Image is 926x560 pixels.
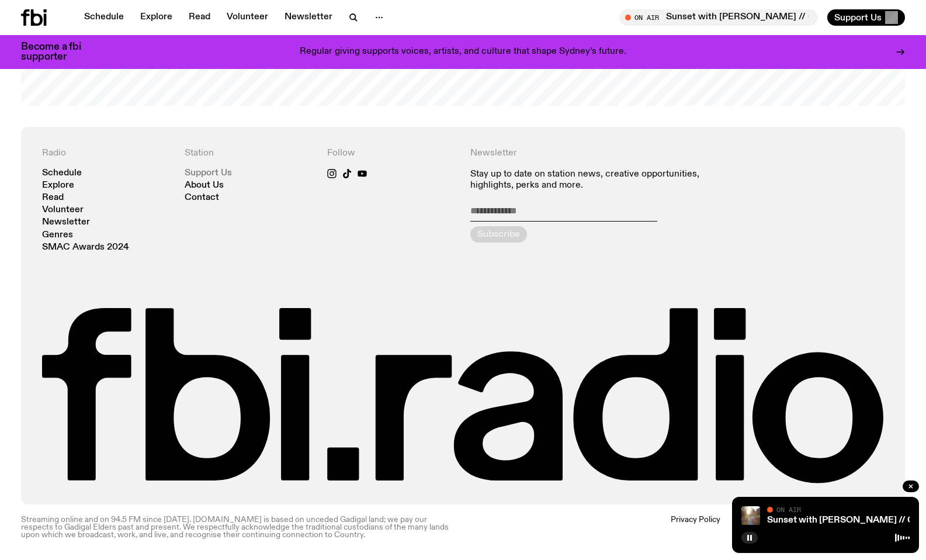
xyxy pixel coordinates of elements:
a: Privacy Policy [671,516,720,540]
a: Newsletter [278,9,339,26]
button: Subscribe [470,226,527,243]
a: Support Us [185,169,232,178]
a: Contact [185,193,219,202]
h4: Station [185,148,313,159]
p: Stay up to date on station news, creative opportunities, highlights, perks and more. [470,169,741,191]
h4: Follow [327,148,456,159]
h3: Become a fbi supporter [21,42,96,62]
button: Support Us [827,9,905,26]
p: Streaming online and on 94.5 FM since [DATE]. [DOMAIN_NAME] is based on unceded Gadigal land; we ... [21,516,456,540]
span: On Air [776,506,801,513]
h4: Radio [42,148,171,159]
a: SMAC Awards 2024 [42,243,129,252]
a: Newsletter [42,218,90,227]
a: Read [182,9,217,26]
p: Regular giving supports voices, artists, and culture that shape Sydney’s future. [300,47,626,57]
button: On AirSunset with [PERSON_NAME] // Guest Mix: [PERSON_NAME] [619,9,818,26]
a: Read [42,193,64,202]
span: Support Us [834,12,882,23]
a: About Us [185,181,224,190]
h4: Newsletter [470,148,741,159]
a: Schedule [42,169,82,178]
a: Genres [42,231,73,240]
a: Volunteer [42,206,84,215]
a: Schedule [77,9,131,26]
a: Volunteer [220,9,275,26]
a: Explore [42,181,74,190]
a: Explore [133,9,179,26]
